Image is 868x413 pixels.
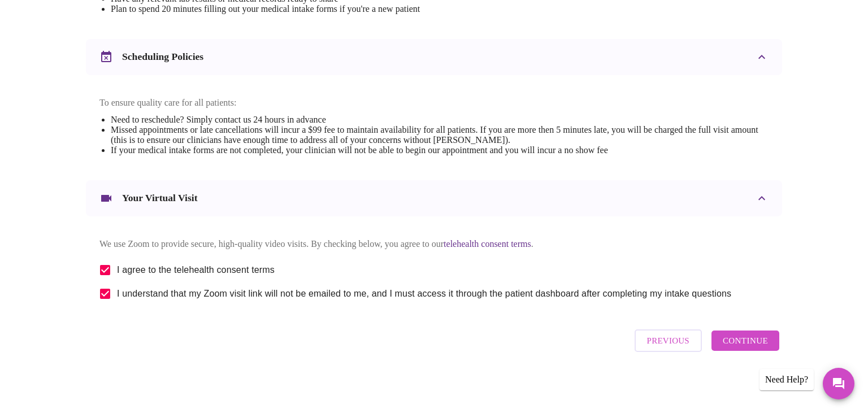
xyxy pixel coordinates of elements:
[647,333,689,348] span: Previous
[122,51,203,63] h3: Scheduling Policies
[759,369,814,390] div: Need Help?
[111,145,769,155] li: If your medical intake forms are not completed, your clinician will not be able to begin our appo...
[99,98,769,108] p: To ensure quality care for all patients:
[723,333,768,348] span: Continue
[117,287,731,301] span: I understand that my Zoom visit link will not be emailed to me, and I must access it through the ...
[111,115,769,125] li: Need to reschedule? Simply contact us 24 hours in advance
[111,4,531,14] li: Plan to spend 20 minutes filling out your medical intake forms if you're a new patient
[111,125,769,145] li: Missed appointments or late cancellations will incur a $99 fee to maintain availability for all p...
[86,39,782,75] div: Scheduling Policies
[86,180,782,216] div: Your Virtual Visit
[711,331,779,351] button: Continue
[117,263,275,277] span: I agree to the telehealth consent terms
[444,239,531,249] a: telehealth consent terms
[99,239,769,249] p: We use Zoom to provide secure, high-quality video visits. By checking below, you agree to our .
[122,192,198,204] h3: Your Virtual Visit
[823,368,854,399] button: Messages
[635,329,702,352] button: Previous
